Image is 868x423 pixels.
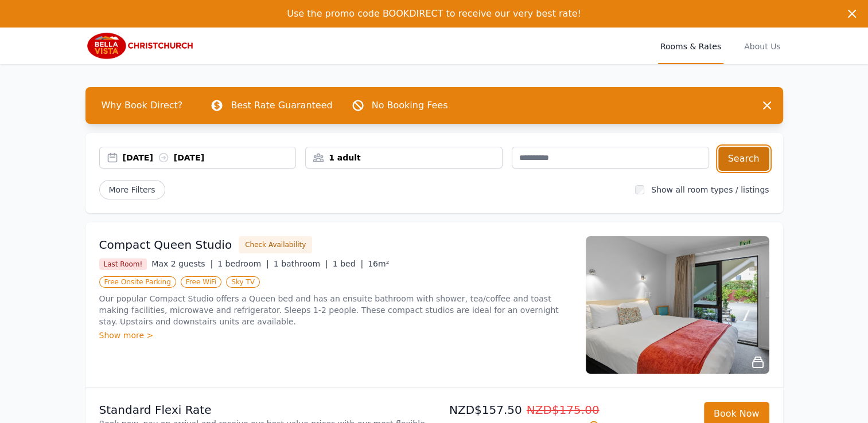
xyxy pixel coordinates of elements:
p: Standard Flexi Rate [99,402,430,418]
span: 1 bedroom | [217,259,269,268]
label: Show all room types / listings [651,185,769,194]
span: More Filters [99,180,165,199]
p: No Booking Fees [372,99,448,112]
span: NZD$175.00 [527,403,600,417]
span: Free Onsite Parking [99,276,176,288]
p: Our popular Compact Studio offers a Queen bed and has an ensuite bathroom with shower, tea/coffee... [99,293,572,327]
button: Check Availability [239,236,312,253]
div: Show more > [99,330,572,341]
span: Max 2 guests | [151,259,213,268]
img: Bella Vista Christchurch [85,32,196,60]
span: Use the promo code BOOKDIRECT to receive our very best rate! [287,8,581,19]
div: 1 adult [306,152,502,163]
span: Last Room! [99,258,147,270]
button: Search [718,147,769,171]
span: 1 bed | [333,259,363,268]
span: 1 bathroom | [274,259,328,268]
h3: Compact Queen Studio [99,237,232,253]
a: Rooms & Rates [658,28,723,64]
span: Why Book Direct? [92,94,192,117]
span: Sky TV [226,276,260,288]
p: Best Rate Guaranteed [231,99,332,112]
span: Free WiFi [181,276,222,288]
a: About Us [742,28,783,64]
div: [DATE] [DATE] [123,152,296,163]
span: 16m² [368,259,389,268]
